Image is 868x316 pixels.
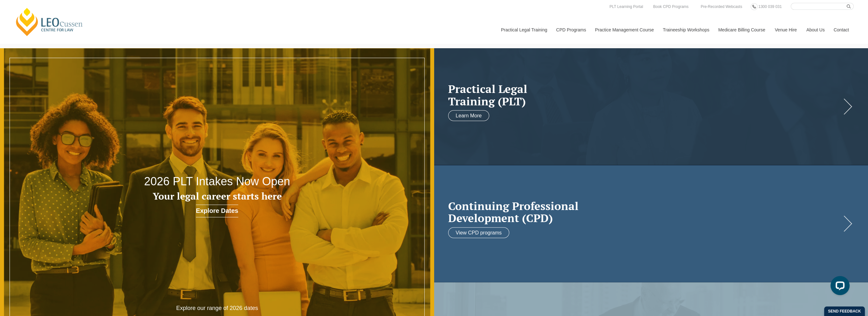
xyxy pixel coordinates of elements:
a: PLT Learning Portal [608,3,645,10]
span: 1300 039 031 [758,4,781,9]
h3: Your legal career starts here [87,191,347,201]
a: View CPD programs [448,227,510,238]
a: Pre-Recorded Webcasts [699,3,744,10]
a: Venue Hire [770,16,802,43]
h2: Practical Legal Training (PLT) [448,83,842,107]
a: [PERSON_NAME] Centre for Law [14,7,85,37]
a: 1300 039 031 [757,3,783,10]
h2: 2026 PLT Intakes Now Open [87,175,347,188]
a: Contact [829,16,854,43]
p: Explore our range of 2026 dates [130,305,304,312]
h2: Continuing Professional Development (CPD) [448,200,842,224]
a: Practical Legal Training [496,16,552,43]
a: CPD Programs [551,16,590,43]
a: Medicare Billing Course [713,16,770,43]
a: Explore Dates [196,205,238,217]
a: Practical LegalTraining (PLT) [448,83,842,107]
a: Traineeship Workshops [658,16,713,43]
a: About Us [802,16,829,43]
a: Practice Management Course [590,16,658,43]
a: Continuing ProfessionalDevelopment (CPD) [448,200,842,224]
a: Learn More [448,110,490,121]
a: Book CPD Programs [651,3,690,10]
iframe: LiveChat chat widget [825,273,852,300]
